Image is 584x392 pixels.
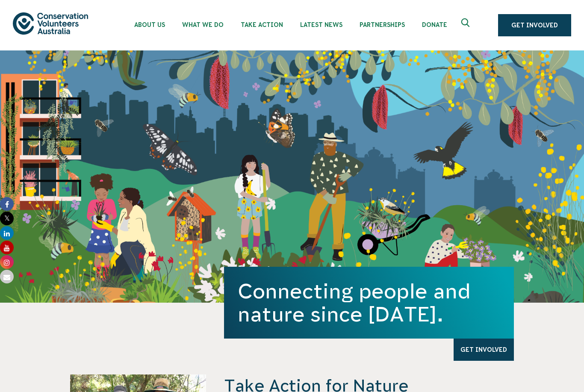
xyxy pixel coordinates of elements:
span: Donate [422,21,447,28]
span: Latest News [300,21,342,28]
span: About Us [134,21,165,28]
a: Get Involved [498,14,571,36]
img: logo.svg [13,12,88,34]
span: What We Do [182,21,224,28]
a: Get Involved [454,339,514,361]
span: Partnerships [360,21,405,28]
button: Expand search box Close search box [456,15,477,35]
span: Take Action [241,21,283,28]
span: Expand search box [461,18,472,32]
h1: Connecting people and nature since [DATE]. [238,280,500,326]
